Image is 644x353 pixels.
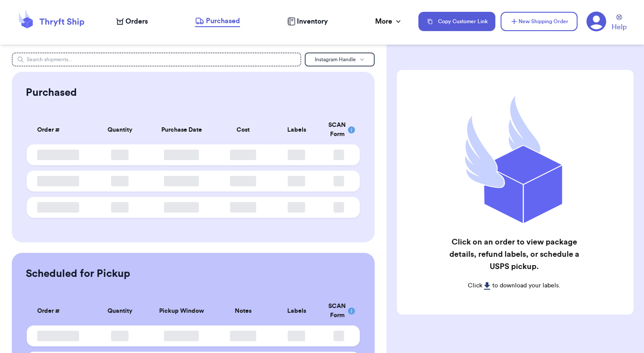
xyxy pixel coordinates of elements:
th: Pickup Window [146,297,216,325]
th: Cost [216,115,270,144]
a: Help [612,14,627,32]
th: Notes [216,297,270,325]
div: SCAN Form [328,302,349,320]
a: Purchased [195,16,240,27]
a: Inventory [287,16,328,27]
div: More [375,16,403,27]
th: Purchase Date [146,115,216,144]
th: Quantity [93,297,146,325]
span: Instagram Handle [315,57,356,62]
button: Instagram Handle [305,52,375,66]
th: Labels [270,297,323,325]
p: Click to download your labels. [448,281,581,290]
h2: Purchased [26,86,77,100]
button: Copy Customer Link [418,12,495,31]
span: Inventory [297,16,328,27]
th: Labels [270,115,323,144]
span: Purchased [206,16,240,26]
button: New Shipping Order [501,12,578,31]
a: Orders [116,16,148,27]
span: Help [612,22,627,32]
h2: Scheduled for Pickup [26,267,130,281]
div: SCAN Form [328,121,349,139]
th: Quantity [93,115,146,144]
span: Orders [125,16,148,27]
input: Search shipments... [12,52,302,66]
h2: Click on an order to view package details, refund labels, or schedule a USPS pickup. [448,236,581,273]
th: Order # [27,115,94,144]
th: Order # [27,297,94,325]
